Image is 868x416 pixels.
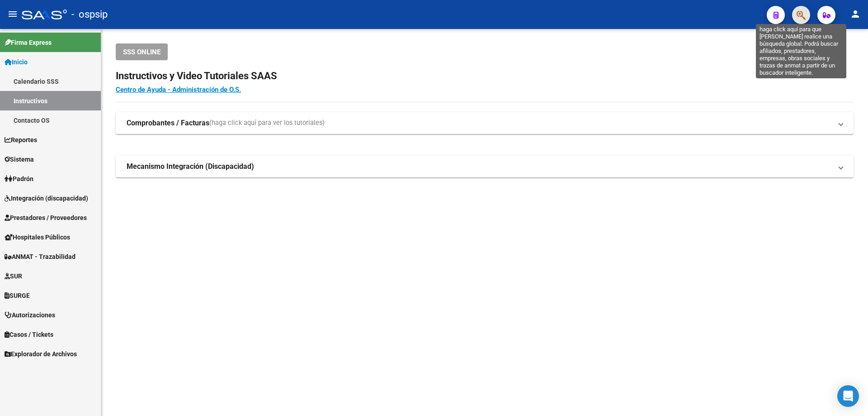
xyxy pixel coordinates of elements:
span: Padrón [5,174,33,184]
span: ANMAT - Trazabilidad [5,252,75,262]
div: Open Intercom Messenger [837,385,859,407]
strong: Mecanismo Integración (Discapacidad) [127,162,254,172]
span: SURGE [5,291,30,301]
mat-icon: person [850,9,861,19]
strong: Comprobantes / Facturas [127,118,209,128]
span: Prestadores / Proveedores [5,213,87,223]
span: Autorizaciones [5,310,55,320]
span: Reportes [5,135,37,145]
h2: Instructivos y Video Tutoriales SAAS [116,67,854,85]
span: (haga click aquí para ver los tutoriales) [209,118,325,128]
span: Inicio [5,57,28,67]
mat-expansion-panel-header: Mecanismo Integración (Discapacidad) [116,156,854,177]
span: SUR [5,271,22,281]
button: SSS ONLINE [116,43,168,60]
mat-expansion-panel-header: Comprobantes / Facturas(haga click aquí para ver los tutoriales) [116,112,854,134]
span: Sistema [5,154,34,164]
span: Firma Express [5,38,52,48]
span: Integración (discapacidad) [5,193,88,203]
span: Hospitales Públicos [5,232,70,242]
a: Centro de Ayuda - Administración de O.S. [116,86,241,94]
span: - ospsip [71,5,108,24]
span: SSS ONLINE [123,48,160,56]
span: Casos / Tickets [5,330,53,339]
span: Explorador de Archivos [5,349,77,359]
mat-icon: menu [7,9,18,19]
